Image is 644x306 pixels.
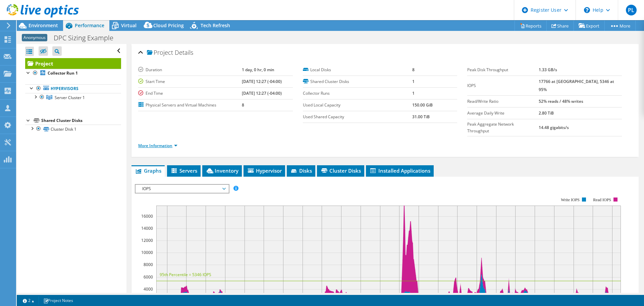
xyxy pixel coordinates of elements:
[247,167,282,174] span: Hypervisor
[18,296,39,305] a: 2
[539,98,583,104] b: 52% reads / 48% writes
[303,114,412,120] label: Used Shared Capacity
[320,167,361,174] span: Cluster Disks
[121,22,137,29] span: Virtual
[201,22,230,29] span: Tech Refresh
[290,167,312,174] span: Disks
[75,22,104,29] span: Performance
[147,49,173,56] span: Project
[25,84,121,93] a: Hypervisors
[303,78,412,85] label: Shared Cluster Disks
[467,121,539,134] label: Peak Aggregate Network Throughput
[467,98,539,105] label: Read/Write Ratio
[412,102,433,108] b: 150.00 GiB
[574,20,605,31] a: Export
[22,34,47,41] span: Anonymous
[25,69,121,78] a: Collector Run 1
[39,296,78,305] a: Project Notes
[138,90,242,97] label: End Time
[467,67,539,73] label: Peak Disk Throughput
[604,20,636,31] a: More
[546,20,574,31] a: Share
[141,213,153,219] text: 16000
[412,79,415,84] b: 1
[141,225,153,231] text: 14000
[539,125,569,130] b: 14.48 gigabits/s
[206,167,238,174] span: Inventory
[242,67,274,73] b: 1 day, 0 hr, 0 min
[25,93,121,102] a: Server Cluster 1
[138,78,242,85] label: Start Time
[29,22,58,29] span: Environment
[144,274,153,280] text: 6000
[467,110,539,117] label: Average Daily Write
[141,237,153,243] text: 12000
[593,198,611,202] text: Read IOPS
[303,102,412,108] label: Used Local Capacity
[539,110,554,116] b: 2.80 TiB
[144,262,153,267] text: 8000
[141,250,153,255] text: 10000
[41,117,121,125] div: Shared Cluster Disks
[369,167,430,174] span: Installed Applications
[539,67,557,73] b: 1.33 GB/s
[160,272,211,277] text: 95th Percentile = 5346 IOPS
[25,58,121,69] a: Project
[170,167,197,174] span: Servers
[626,5,637,15] span: PL
[138,102,242,108] label: Physical Servers and Virtual Machines
[584,7,590,13] svg: \n
[412,114,430,120] b: 31.00 TiB
[303,90,412,97] label: Collector Runs
[242,102,244,108] b: 8
[539,79,614,92] b: 17766 at [GEOGRAPHIC_DATA], 5346 at 95%
[48,70,78,76] b: Collector Run 1
[242,79,282,84] b: [DATE] 12:27 (-04:00)
[175,48,193,56] span: Details
[412,67,415,73] b: 8
[153,22,184,29] span: Cloud Pricing
[144,286,153,292] text: 4000
[467,82,539,89] label: IOPS
[412,90,415,96] b: 1
[55,95,85,100] span: Server Cluster 1
[135,167,161,174] span: Graphs
[561,198,580,202] text: Write IOPS
[139,185,225,193] span: IOPS
[51,34,124,42] h1: DPC Sizing Example
[138,143,177,148] a: More Information
[138,67,242,73] label: Duration
[515,20,547,31] a: Reports
[303,67,412,73] label: Local Disks
[242,90,282,96] b: [DATE] 12:27 (-04:00)
[25,125,121,133] a: Cluster Disk 1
